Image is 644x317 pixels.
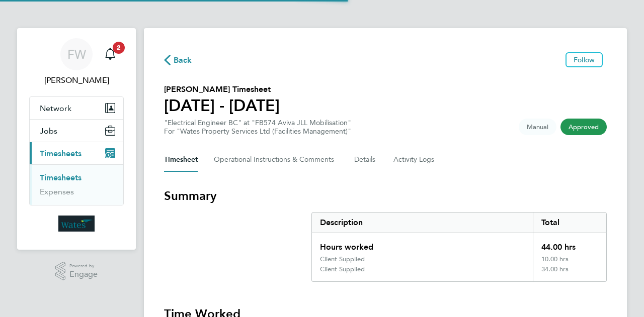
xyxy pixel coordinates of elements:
h2: [PERSON_NAME] Timesheet [164,83,280,95]
span: Jobs [40,126,57,136]
button: Follow [566,52,603,67]
button: Timesheet [164,148,198,172]
div: Summary [311,212,607,282]
span: Back [174,54,192,66]
h3: Summary [164,188,607,204]
a: Timesheets [40,173,82,182]
a: 2 [100,38,120,70]
span: Powered by [69,262,98,270]
button: Timesheets [30,142,123,164]
span: Timesheets [40,149,82,158]
button: Network [30,97,123,119]
span: Engage [69,270,98,279]
div: Timesheets [30,164,123,205]
div: Total [533,213,606,233]
div: 10.00 hrs [533,255,606,265]
span: Network [40,103,71,113]
button: Operational Instructions & Comments [214,148,338,172]
img: wates-logo-retina.png [58,216,95,232]
div: Client Supplied [320,255,365,263]
span: This timesheet was manually created. [519,119,556,135]
div: "Electrical Engineer BC" at "FB574 Aviva JLL Mobilisation" [164,119,351,136]
button: Activity Logs [393,148,436,172]
div: Description [312,213,533,233]
div: Client Supplied [320,265,365,273]
span: Frank Watts [29,74,124,86]
span: Follow [574,55,595,64]
button: Details [354,148,377,172]
span: This timesheet has been approved. [560,119,607,135]
span: 2 [113,42,125,54]
h1: [DATE] - [DATE] [164,95,280,116]
a: Go to home page [29,216,124,232]
a: FW[PERSON_NAME] [29,38,124,86]
div: 44.00 hrs [533,233,606,255]
button: Back [164,53,192,66]
div: 34.00 hrs [533,265,606,281]
div: Hours worked [312,233,533,255]
a: Expenses [40,187,74,196]
nav: Main navigation [17,28,136,250]
button: Jobs [30,120,123,142]
a: Powered byEngage [55,262,98,281]
div: For "Wates Property Services Ltd (Facilities Management)" [164,127,351,136]
span: FW [67,48,86,61]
